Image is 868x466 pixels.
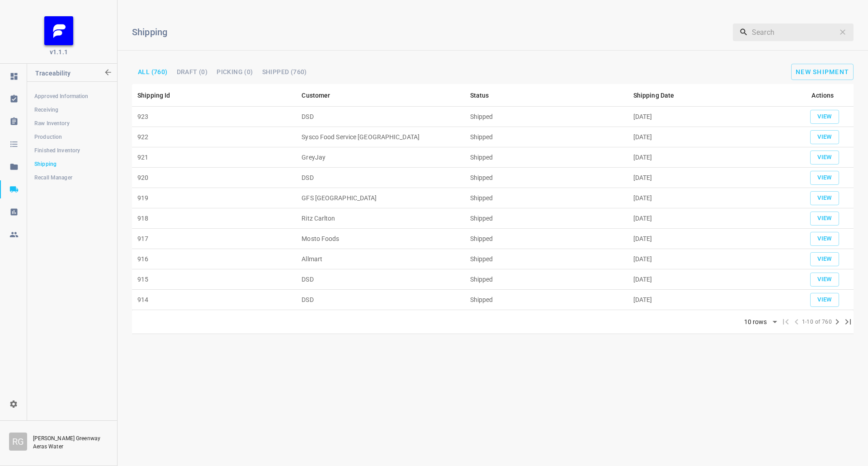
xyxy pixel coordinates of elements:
td: 923 [132,107,296,127]
button: All (760) [134,66,171,78]
span: View [815,254,835,264]
span: Last Page [843,316,854,327]
td: [DATE] [628,290,792,310]
button: add [810,273,839,287]
button: Draft (0) [173,66,212,78]
a: Shipping [27,155,117,173]
button: add [791,64,854,80]
span: v1.1.1 [50,47,68,56]
button: Shipped (760) [259,66,311,78]
span: View [815,152,835,163]
button: add [810,151,839,165]
td: Shipped [465,269,628,290]
span: Finished Inventory [34,146,109,155]
button: add [810,171,839,185]
button: add [810,232,839,246]
p: Aeras Water [33,442,105,451]
button: add [810,110,839,124]
td: DSD [296,107,464,127]
td: Shipped [465,188,628,208]
img: FB_Logo_Reversed_RGB_Icon.895fbf61.png [44,16,73,45]
td: Shipped [465,208,628,229]
td: [DATE] [628,127,792,147]
td: [DATE] [628,208,792,229]
span: Draft (0) [177,69,208,75]
td: 914 [132,290,296,310]
span: Approved Information [34,92,109,101]
td: DSD [296,168,464,188]
span: Shipping Date [633,90,686,101]
td: Shipped [465,168,628,188]
div: 10 rows [738,315,780,329]
button: add [810,191,839,205]
td: Ritz Carlton [296,208,464,229]
div: Status [470,90,489,101]
span: View [815,173,835,183]
td: Shipped [465,290,628,310]
span: Previous Page [791,316,802,327]
td: Mosto Foods [296,229,464,249]
span: Production [34,132,109,141]
td: [DATE] [628,188,792,208]
a: Approved Information [27,87,117,105]
div: Shipping Date [633,90,675,101]
a: Recall Manager [27,169,117,187]
td: 915 [132,269,296,290]
span: View [815,274,835,285]
span: Shipped (760) [262,69,307,75]
button: add [810,293,839,307]
h6: Shipping [132,25,604,39]
svg: Search [739,28,748,37]
td: Allmart [296,249,464,269]
input: Search [752,23,835,41]
td: Shipped [465,107,628,127]
td: 916 [132,249,296,269]
td: Shipped [465,249,628,269]
button: Picking (0) [213,66,256,78]
td: 919 [132,188,296,208]
td: [DATE] [628,249,792,269]
div: 10 rows [742,318,769,326]
button: add [810,212,839,226]
span: Next Page [832,316,843,327]
td: 921 [132,147,296,168]
td: DSD [296,290,464,310]
button: add [810,252,839,266]
button: add [810,130,839,144]
span: All (760) [138,69,168,75]
span: 1-10 of 760 [802,318,832,327]
span: Customer [302,90,342,101]
div: Shipping Id [137,90,170,101]
p: Traceability [35,64,103,85]
p: [PERSON_NAME] Greenway [33,434,108,442]
span: First Page [780,316,791,327]
a: Finished Inventory [27,141,117,160]
span: View [815,193,835,203]
td: [DATE] [628,147,792,168]
td: 917 [132,229,296,249]
td: Sysco Food Service [GEOGRAPHIC_DATA] [296,127,464,147]
td: 920 [132,168,296,188]
span: View [815,234,835,244]
span: Receiving [34,105,109,114]
td: Shipped [465,127,628,147]
span: Raw Inventory [34,119,109,128]
span: View [815,213,835,224]
td: [DATE] [628,107,792,127]
td: DSD [296,269,464,290]
td: [DATE] [628,168,792,188]
td: GFS [GEOGRAPHIC_DATA] [296,188,464,208]
span: Shipping [34,160,109,169]
span: View [815,112,835,122]
span: View [815,295,835,305]
a: Production [27,128,117,146]
span: Status [470,90,501,101]
td: 918 [132,208,296,229]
